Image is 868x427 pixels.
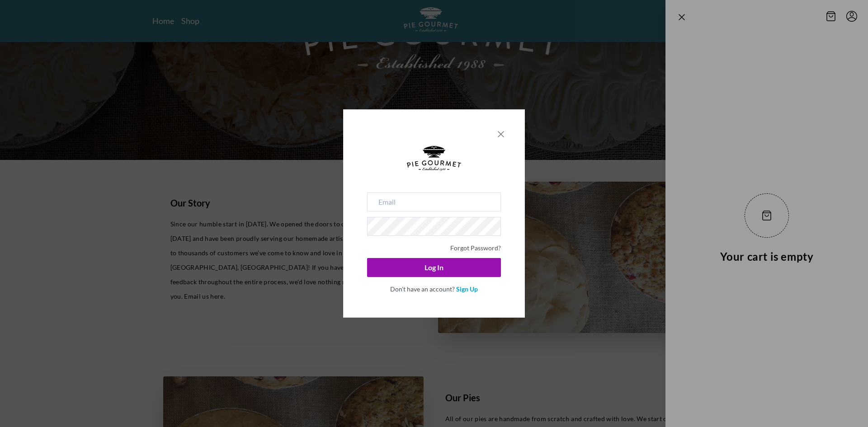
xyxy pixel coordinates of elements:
[367,192,501,211] input: Email
[456,285,478,293] a: Sign Up
[495,129,506,140] button: Close panel
[450,244,501,252] a: Forgot Password?
[390,285,455,293] span: Don't have an account?
[367,258,501,277] button: Log In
